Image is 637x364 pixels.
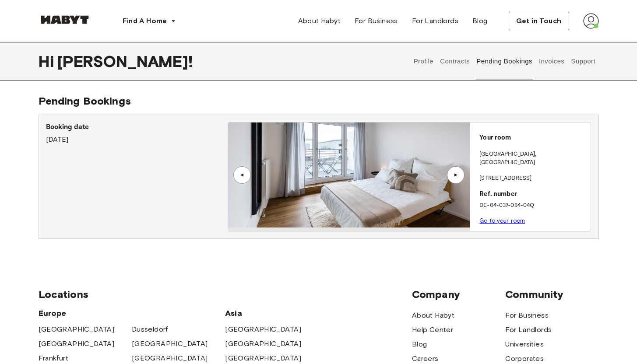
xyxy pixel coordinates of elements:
[132,324,168,335] a: Dusseldorf
[225,339,301,349] a: [GEOGRAPHIC_DATA]
[405,12,465,30] a: For Landlords
[472,16,488,26] span: Blog
[39,353,69,364] a: Frankfurt
[39,308,225,318] span: Europe
[479,150,587,167] p: [GEOGRAPHIC_DATA] , [GEOGRAPHIC_DATA]
[583,13,599,29] img: avatar
[412,325,453,335] a: Help Center
[132,339,208,349] a: [GEOGRAPHIC_DATA]
[225,353,301,364] a: [GEOGRAPHIC_DATA]
[505,353,544,364] a: Corporates
[291,12,348,30] a: About Habyt
[412,42,435,80] button: Profile
[479,217,525,224] a: Go to your room
[479,201,587,210] p: DE-04-037-034-04Q
[39,94,131,107] span: Pending Bookings
[132,353,208,364] a: [GEOGRAPHIC_DATA]
[412,339,427,350] a: Blog
[479,133,587,143] p: Your room
[39,339,115,349] a: [GEOGRAPHIC_DATA]
[39,288,412,301] span: Locations
[505,325,552,335] a: For Landlords
[439,42,471,80] button: Contracts
[570,42,597,80] button: Support
[412,288,505,301] span: Company
[412,310,454,321] a: About Habyt
[505,310,549,321] a: For Business
[225,308,318,318] span: Asia
[505,339,544,350] a: Universities
[412,353,439,364] a: Careers
[479,174,587,183] p: [STREET_ADDRESS]
[46,122,228,145] div: [DATE]
[475,42,534,80] button: Pending Bookings
[116,12,183,30] button: Find A Home
[228,122,470,227] img: Image of the room
[505,288,598,301] span: Community
[509,12,569,30] button: Get in Touch
[123,16,167,26] span: Find A Home
[412,16,458,26] span: For Landlords
[39,15,91,24] img: Habyt
[451,172,460,178] div: ▲
[538,42,565,80] button: Invoices
[410,42,598,80] div: user profile tabs
[39,52,57,70] span: Hi
[355,16,398,26] span: For Business
[479,189,587,199] p: Ref. number
[39,324,115,335] a: [GEOGRAPHIC_DATA]
[46,122,228,133] p: Booking date
[57,52,193,70] span: [PERSON_NAME] !
[298,16,341,26] span: About Habyt
[238,172,246,178] div: ▲
[225,324,301,335] a: [GEOGRAPHIC_DATA]
[348,12,405,30] a: For Business
[516,16,562,26] span: Get in Touch
[465,12,495,30] a: Blog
